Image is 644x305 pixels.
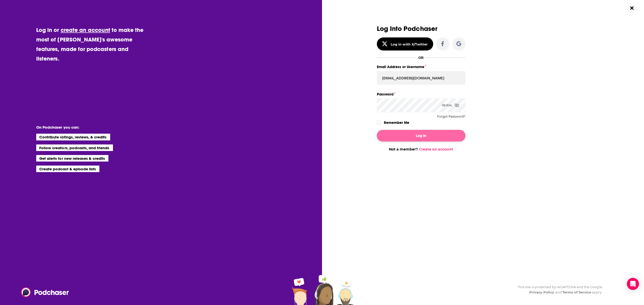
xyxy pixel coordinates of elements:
button: Forgot Password? [437,115,465,118]
div: Not a member? [377,147,465,151]
li: Contribute ratings, reviews, & credits [36,134,110,140]
button: Log In [377,130,465,141]
div: Open Intercom Messenger [627,278,639,290]
li: Follow creators, podcasts, and friends [36,144,113,151]
a: Podchaser - Follow, Share and Rate Podcasts [21,287,65,297]
li: On Podchaser you can: [36,125,137,130]
a: Terms of Service [562,290,591,294]
label: Password [377,91,465,97]
div: Reveal [442,98,459,112]
a: create an account [61,26,110,33]
label: Email Address or Username [377,64,465,70]
button: Log in with X/Twitter [377,37,433,50]
div: This site is protected by reCAPTCHA and the Google and apply. [514,284,602,295]
label: Remember Me [384,119,409,126]
img: Podchaser - Follow, Share and Rate Podcasts [21,287,69,297]
div: OR [418,56,424,60]
li: Get alerts for new releases & credits [36,155,108,162]
a: Create an account [419,147,453,151]
div: Log in with X/Twitter [391,42,428,46]
li: Create podcast & episode lists [36,166,99,172]
h3: Log Into Podchaser [377,25,465,32]
button: Close Button [627,3,637,13]
a: Privacy Policy [529,290,554,294]
input: Email Address or Username [377,71,465,85]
